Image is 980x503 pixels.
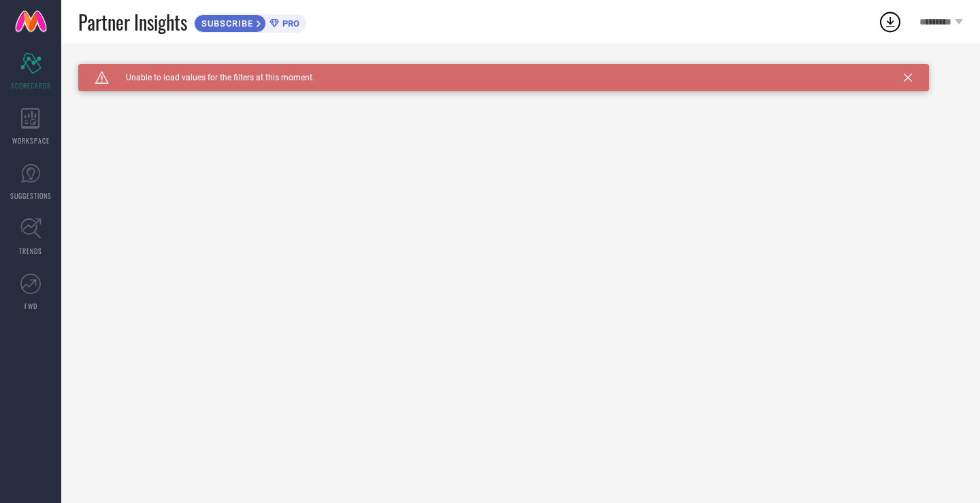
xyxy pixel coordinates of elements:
a: SUBSCRIBEPRO [194,11,306,33]
span: WORKSPACE [12,135,50,146]
span: TRENDS [19,246,42,256]
span: Unable to load values for the filters at this moment. [109,73,314,82]
span: FWD [24,301,37,311]
div: Open download list [878,10,902,34]
span: SUBSCRIBE [195,18,257,29]
div: Unable to load filters at this moment. Please try later. [78,64,963,75]
span: SUGGESTIONS [10,191,52,201]
span: SCORECARDS [11,80,51,91]
span: PRO [279,18,299,29]
span: Partner Insights [78,8,187,36]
